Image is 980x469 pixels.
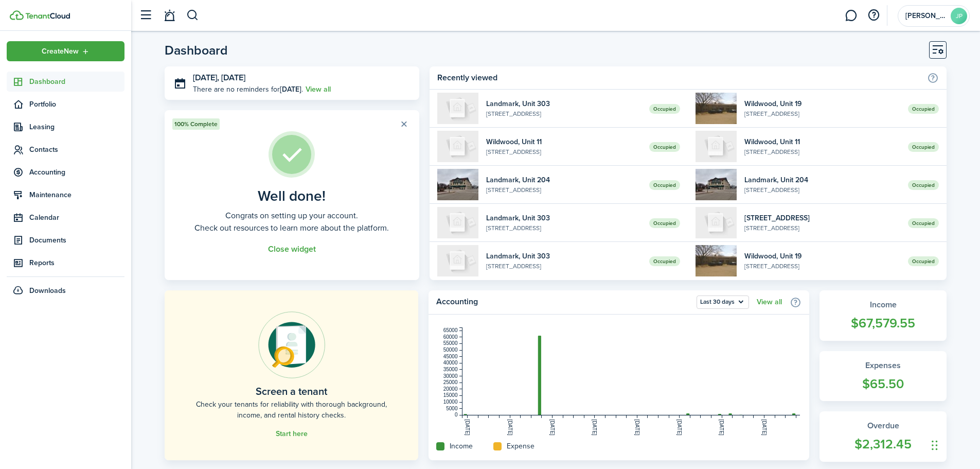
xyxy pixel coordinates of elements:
[186,7,199,24] button: Search
[486,213,642,223] widget-list-item-title: Landmark, Unit 303
[486,109,642,118] widget-list-item-description: [STREET_ADDRESS]
[437,207,478,238] img: 303
[676,419,682,436] tspan: [DATE]
[276,430,308,438] a: Start here
[443,334,458,340] tspan: 60000
[908,104,939,114] span: Occupied
[42,48,79,55] span: Create New
[696,169,737,200] img: 204
[744,109,900,118] widget-list-item-description: [STREET_ADDRESS]
[908,142,939,152] span: Occupied
[436,296,691,309] home-widget-title: Accounting
[486,136,642,147] widget-list-item-title: Wildwood, Unit 11
[29,257,124,268] span: Reports
[280,84,301,95] b: [DATE]
[696,207,737,238] img: 1
[830,435,936,454] widget-stats-count: $2,312.45
[268,245,316,254] button: Close widget
[174,119,218,129] span: 100% Complete
[7,253,124,273] a: Reports
[437,169,478,200] img: 204
[696,131,737,162] img: 11
[29,99,124,110] span: Portfolio
[443,379,458,385] tspan: 25000
[908,256,939,266] span: Occupied
[744,98,900,109] widget-list-item-title: Wildwood, Unit 19
[194,210,389,234] well-done-description: Congrats on setting up your account. Check out resources to learn more about the platform.
[744,262,900,271] widget-list-item-description: [STREET_ADDRESS]
[29,121,124,132] span: Leasing
[486,175,642,185] widget-list-item-title: Landmark, Unit 204
[29,167,124,178] span: Accounting
[744,223,900,233] widget-list-item-description: [STREET_ADDRESS]
[443,386,458,392] tspan: 20000
[507,419,513,436] tspan: [DATE]
[507,441,534,451] home-widget-title: Expense
[443,327,458,333] tspan: 65000
[306,84,331,95] a: View all
[929,420,980,469] iframe: Chat Widget
[932,430,938,461] div: Drag
[397,117,412,131] button: Close
[486,262,642,271] widget-list-item-description: [STREET_ADDRESS]
[437,245,478,276] img: 303
[819,411,947,462] a: Overdue$2,312.45
[29,189,124,200] span: Maintenance
[486,251,642,262] widget-list-item-title: Landmark, Unit 303
[443,373,458,379] tspan: 30000
[437,131,478,162] img: 11
[908,180,939,190] span: Occupied
[905,12,947,20] span: Jerman Properties LLC
[696,245,737,276] img: 19
[830,359,936,372] widget-stats-title: Expenses
[649,218,680,228] span: Occupied
[10,10,24,20] img: TenantCloud
[719,419,725,436] tspan: [DATE]
[819,290,947,341] a: Income$67,579.55
[757,298,782,306] a: View all
[29,144,124,155] span: Contacts
[486,223,642,233] widget-list-item-description: [STREET_ADDRESS]
[447,406,458,411] tspan: 5000
[465,419,471,436] tspan: [DATE]
[443,354,458,359] tspan: 45000
[744,136,900,147] widget-list-item-title: Wildwood, Unit 11
[634,419,640,436] tspan: [DATE]
[29,235,124,246] span: Documents
[486,147,642,157] widget-list-item-description: [STREET_ADDRESS]
[7,72,124,92] a: Dashboard
[165,44,228,57] header-page-title: Dashboard
[744,175,900,185] widget-list-item-title: Landmark, Unit 204
[450,441,473,451] home-widget-title: Income
[830,314,936,333] widget-stats-count: $67,579.55
[549,419,555,436] tspan: [DATE]
[258,188,326,204] well-done-title: Well done!
[649,104,680,114] span: Occupied
[744,185,900,195] widget-list-item-description: [STREET_ADDRESS]
[29,285,66,296] span: Downloads
[929,41,947,59] button: Customise
[697,296,749,309] button: Last 30 days
[193,72,412,84] h3: [DATE], [DATE]
[744,147,900,157] widget-list-item-description: [STREET_ADDRESS]
[443,347,458,353] tspan: 50000
[649,142,680,152] span: Occupied
[455,412,458,418] tspan: 0
[256,384,327,399] home-placeholder-title: Screen a tenant
[29,76,124,87] span: Dashboard
[908,218,939,228] span: Occupied
[258,311,325,378] img: Online payments
[443,392,458,398] tspan: 15000
[649,180,680,190] span: Occupied
[136,6,155,25] button: Open sidebar
[193,84,303,95] p: There are no reminders for .
[830,420,936,432] widget-stats-title: Overdue
[437,93,478,124] img: 303
[443,340,458,346] tspan: 55000
[696,93,737,124] img: 19
[7,41,124,61] button: Open menu
[951,8,967,24] avatar-text: JP
[697,296,749,309] button: Open menu
[744,251,900,262] widget-list-item-title: Wildwood, Unit 19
